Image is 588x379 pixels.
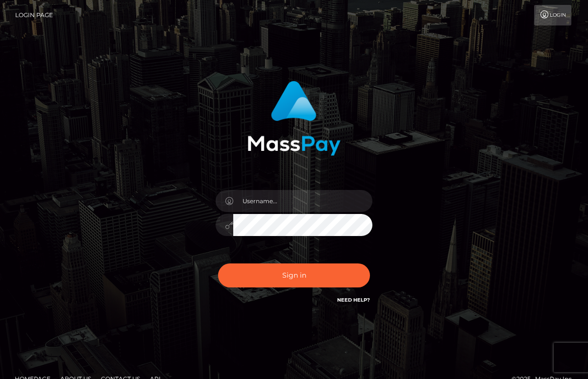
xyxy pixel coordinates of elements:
[15,5,53,25] a: Login Page
[247,81,341,156] img: MassPay Login
[337,297,370,303] a: Need Help?
[233,190,372,212] input: Username...
[534,5,571,25] a: Login
[218,263,370,287] button: Sign in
